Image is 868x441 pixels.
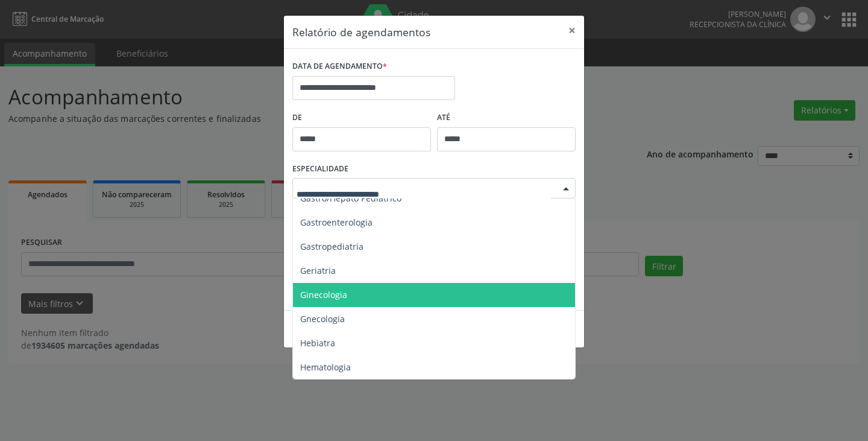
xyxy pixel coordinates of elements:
[300,337,335,349] span: Hebiatra
[292,24,430,40] h5: Relatório de agendamentos
[300,192,401,204] span: Gastro/Hepato Pediatrico
[300,241,363,252] span: Gastropediatria
[292,160,348,179] label: ESPECIALIDADE
[292,57,387,76] label: DATA DE AGENDAMENTO
[300,289,347,300] span: Ginecologia
[300,361,351,373] span: Hematologia
[292,109,431,127] label: De
[300,217,373,228] span: Gastroenterologia
[437,109,576,127] label: ATÉ
[560,16,584,45] button: Close
[300,313,345,325] span: Gnecologia
[300,265,336,276] span: Geriatria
